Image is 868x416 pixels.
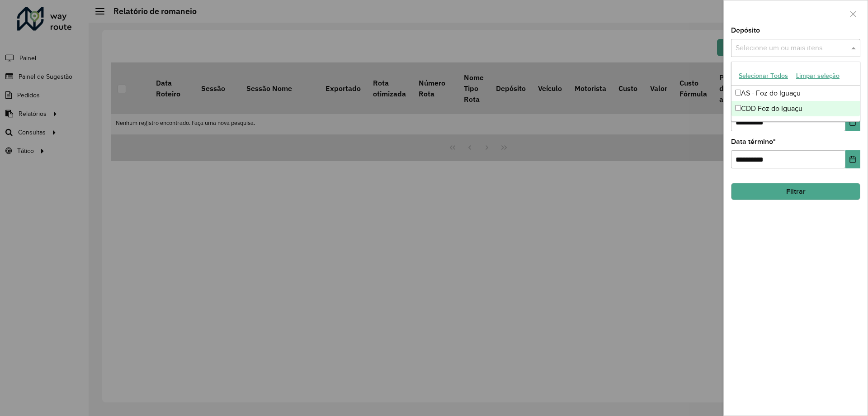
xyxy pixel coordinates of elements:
button: Choose Date [845,150,860,168]
div: CDD Foz do Iguaçu [731,101,860,116]
div: AS - Foz do Iguaçu [731,86,860,101]
button: Limpar seleção [792,69,844,83]
button: Selecionar Todos [735,69,792,83]
label: Depósito [731,25,760,36]
label: Data término [731,136,776,147]
button: Choose Date [845,113,860,131]
ng-dropdown-panel: Options list [731,62,860,122]
button: Filtrar [731,183,860,200]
